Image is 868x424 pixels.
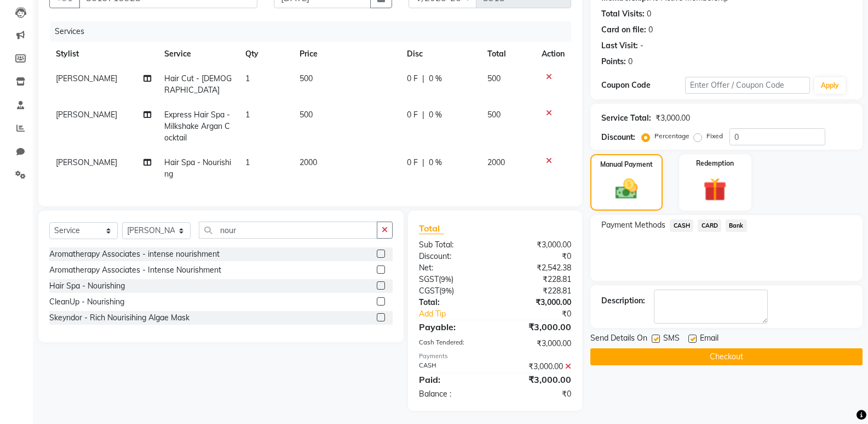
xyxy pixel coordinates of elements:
[495,320,579,333] div: ₹3,000.00
[590,332,647,346] span: Send Details On
[164,110,230,143] span: Express Hair Spa - Milkshake Argan Cocktail
[411,262,495,274] div: Net:
[49,264,221,276] div: Aromatherapy Associates - Intense Nourishment
[429,73,442,84] span: 0 %
[411,285,495,297] div: ( )
[654,131,689,141] label: Percentage
[49,280,125,292] div: Hair Spa - Nourishing
[495,285,579,297] div: ₹228.81
[411,297,495,308] div: Total:
[495,251,579,262] div: ₹0
[158,42,239,66] th: Service
[647,8,651,20] div: 0
[56,110,117,120] span: [PERSON_NAME]
[49,312,189,324] div: Skeyndor - Rich Nourisihing Algae Mask
[601,112,651,124] div: Service Total:
[407,109,418,121] span: 0 F
[422,109,424,121] span: |
[663,332,680,346] span: SMS
[56,157,117,167] span: [PERSON_NAME]
[601,219,665,231] span: Payment Methods
[49,248,220,260] div: Aromatherapy Associates - intense nourishment
[49,42,158,66] th: Stylist
[608,176,645,202] img: _cash.svg
[411,320,495,333] div: Payable:
[164,74,232,95] span: Hair Cut - [DEMOGRAPHIC_DATA]
[700,332,718,346] span: Email
[407,73,418,84] span: 0 F
[656,112,690,124] div: ₹3,000.00
[419,223,444,234] span: Total
[300,74,313,83] span: 500
[698,219,721,232] span: CARD
[509,308,579,320] div: ₹0
[495,262,579,274] div: ₹2,542.38
[726,219,747,232] span: Bank
[300,157,317,167] span: 2000
[495,338,579,349] div: ₹3,000.00
[535,42,571,66] th: Action
[487,157,505,167] span: 2000
[706,131,723,141] label: Fixed
[411,373,495,386] div: Paid:
[495,361,579,372] div: ₹3,000.00
[685,77,810,94] input: Enter Offer / Coupon Code
[429,109,442,121] span: 0 %
[601,8,645,20] div: Total Visits:
[245,157,250,167] span: 1
[495,388,579,400] div: ₹0
[670,219,693,232] span: CASH
[441,286,452,295] span: 9%
[419,352,571,361] div: Payments
[600,160,653,169] label: Manual Payment
[199,222,377,239] input: Search or Scan
[487,74,501,83] span: 500
[411,338,495,349] div: Cash Tendered:
[487,110,501,120] span: 500
[411,274,495,285] div: ( )
[481,42,535,66] th: Total
[293,42,400,66] th: Price
[50,21,579,42] div: Services
[601,80,685,91] div: Coupon Code
[411,361,495,372] div: CASH
[411,308,509,320] a: Add Tip
[495,297,579,308] div: ₹3,000.00
[411,388,495,400] div: Balance :
[164,157,231,179] span: Hair Spa - Nourishing
[429,157,442,168] span: 0 %
[601,24,646,36] div: Card on file:
[696,175,734,204] img: _gift.svg
[300,110,313,120] span: 500
[245,110,250,120] span: 1
[422,157,424,168] span: |
[419,274,439,284] span: SGST
[495,274,579,285] div: ₹228.81
[411,251,495,262] div: Discount:
[400,42,481,66] th: Disc
[245,74,250,83] span: 1
[601,40,638,52] div: Last Visit:
[422,73,424,84] span: |
[411,239,495,251] div: Sub Total:
[495,239,579,251] div: ₹3,000.00
[495,373,579,386] div: ₹3,000.00
[56,74,117,83] span: [PERSON_NAME]
[419,286,439,296] span: CGST
[648,24,653,36] div: 0
[601,295,645,307] div: Description:
[590,348,863,365] button: Checkout
[441,275,451,284] span: 9%
[601,132,635,143] div: Discount:
[628,56,633,67] div: 0
[814,77,846,94] button: Apply
[49,296,124,308] div: CleanUp - Nourishing
[640,40,643,52] div: -
[696,159,734,168] label: Redemption
[407,157,418,168] span: 0 F
[601,56,626,67] div: Points:
[239,42,293,66] th: Qty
